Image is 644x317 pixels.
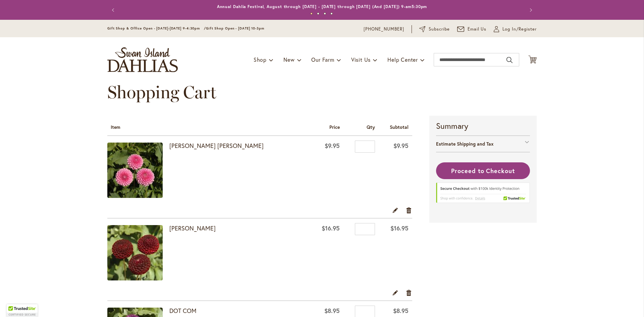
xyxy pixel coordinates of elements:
span: $9.95 [393,142,409,150]
span: Shop [254,56,267,63]
button: Previous [107,3,121,17]
a: Log In/Register [494,26,537,33]
span: Shopping Cart [107,82,216,103]
span: Visit Us [351,56,371,63]
a: DOT COM [169,307,197,315]
span: Gift Shop & Office Open - [DATE]-[DATE] 9-4:30pm / [107,26,206,31]
span: $8.95 [324,307,340,315]
div: TrustedSite Certified [436,182,530,206]
span: Gift Shop Open - [DATE] 10-3pm [206,26,264,31]
a: CROSSFIELD EBONY [107,225,169,282]
span: $16.95 [322,224,340,232]
a: store logo [107,47,178,72]
a: Email Us [457,26,487,33]
button: Next [523,3,537,17]
strong: Summary [436,120,530,131]
span: Email Us [468,26,487,33]
span: Price [329,124,340,130]
strong: Estimate Shipping and Tax [436,141,493,147]
a: Subscribe [419,26,450,33]
span: Proceed to Checkout [451,167,515,175]
span: Qty [367,124,375,130]
div: TrustedSite Certified [7,304,38,317]
span: Our Farm [311,56,334,63]
a: [PHONE_NUMBER] [364,26,404,33]
span: Subtotal [390,124,409,130]
span: $16.95 [390,224,409,232]
span: Item [111,124,120,130]
span: Subscribe [429,26,450,33]
img: BETTY ANNE [107,143,163,198]
img: CROSSFIELD EBONY [107,225,163,280]
button: 2 of 4 [317,12,319,15]
span: $8.95 [393,307,409,315]
button: 1 of 4 [310,12,313,15]
span: Help Center [387,56,418,63]
button: Proceed to Checkout [436,162,530,179]
span: New [283,56,294,63]
button: 4 of 4 [330,12,333,15]
span: $9.95 [325,142,340,150]
a: [PERSON_NAME] [PERSON_NAME] [169,142,264,150]
button: 3 of 4 [324,12,326,15]
a: BETTY ANNE [107,143,169,200]
span: Log In/Register [502,26,537,33]
a: Annual Dahlia Festival, August through [DATE] - [DATE] through [DATE] (And [DATE]) 9-am5:30pm [217,4,427,9]
a: [PERSON_NAME] [169,224,216,232]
